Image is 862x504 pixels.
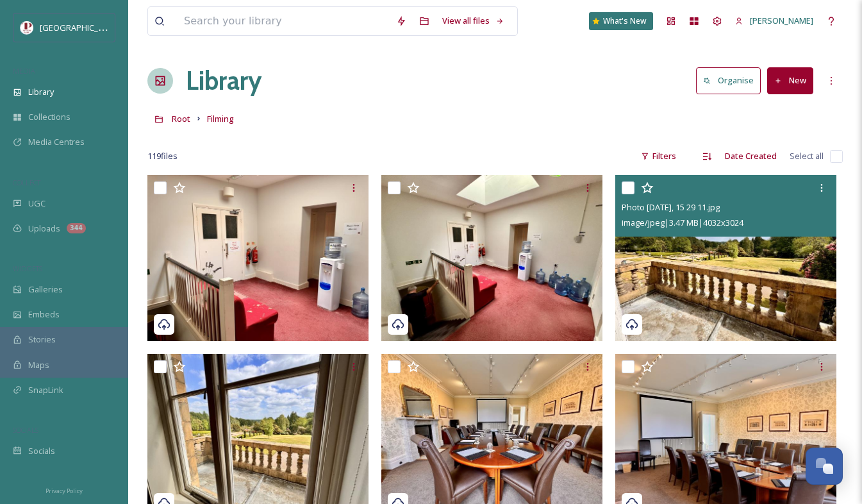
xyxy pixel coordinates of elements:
img: Photo 19-05-2025, 15 32 23.jpg [381,175,602,341]
a: Library [186,62,261,100]
a: Filming [207,111,234,126]
span: Galleries [28,283,63,296]
span: Root [172,113,190,124]
span: Photo [DATE], 15 29 11.jpg [622,201,720,213]
button: New [767,67,813,94]
span: COLLECT [13,178,40,187]
span: WIDGETS [13,264,42,273]
span: Media Centres [28,136,85,148]
span: Select all [790,150,824,162]
input: Search your library [178,7,390,35]
span: image/jpeg | 3.47 MB | 4032 x 3024 [622,217,743,228]
a: What's New [589,12,653,30]
span: Filming [207,113,234,124]
span: [PERSON_NAME] [750,15,813,26]
img: Photo 19-05-2025, 15 29 11.jpg [615,175,836,341]
button: Open Chat [806,448,843,485]
span: Embeds [28,308,60,321]
span: Socials [28,445,55,457]
div: 344 [67,223,86,233]
img: Photo 19-05-2025, 15 32 26.jpg [147,175,369,341]
span: Uploads [28,223,60,235]
span: Library [28,86,54,98]
span: SnapLink [28,384,63,396]
a: Root [172,111,190,126]
a: View all files [436,8,511,33]
span: [GEOGRAPHIC_DATA] [40,21,121,33]
div: Filters [634,144,683,169]
img: download%20(5).png [21,21,33,34]
span: Privacy Policy [46,487,83,495]
span: Collections [28,111,70,123]
a: Organise [696,67,767,94]
span: UGC [28,197,46,210]
div: Date Created [718,144,783,169]
span: SOCIALS [13,425,38,435]
a: [PERSON_NAME] [729,8,820,33]
button: Organise [696,67,761,94]
span: Stories [28,333,56,346]
a: Privacy Policy [46,482,83,498]
span: MEDIA [13,66,35,76]
span: Maps [28,359,49,371]
span: 119 file s [147,150,178,162]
